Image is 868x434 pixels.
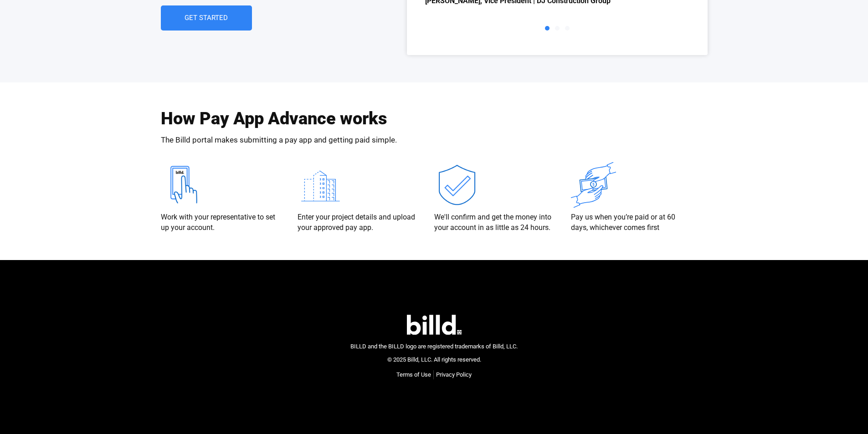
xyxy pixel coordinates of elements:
[298,212,416,233] p: Enter your project details and upload your approved pay app.
[161,110,387,127] h2: How Pay App Advance works
[545,26,550,31] span: Go to slide 1
[434,212,553,233] p: We'll confirm and get the money into your account in as little as 24 hours.
[555,26,560,31] span: Go to slide 2
[565,26,570,31] span: Go to slide 3
[161,136,397,144] p: The Billd portal makes submitting a pay app and getting paid simple.
[571,212,689,233] p: Pay us when you’re paid or at 60 days, whichever comes first
[396,370,472,379] nav: Menu
[161,212,279,233] p: Work with your representative to set up your account.
[350,343,518,363] span: BILLD and the BILLD logo are registered trademarks of Billd, LLC. © 2025 Billd, LLC. All rights r...
[436,370,472,379] a: Privacy Policy
[161,5,252,31] a: Get Started
[396,370,431,379] a: Terms of Use
[185,15,228,21] span: Get Started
